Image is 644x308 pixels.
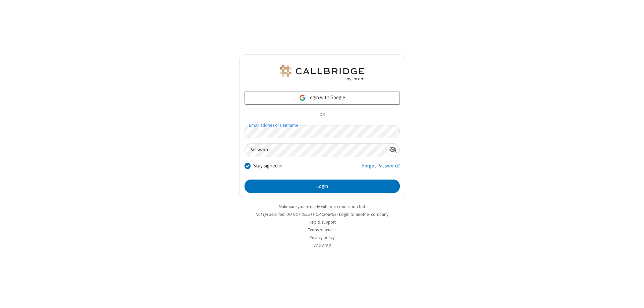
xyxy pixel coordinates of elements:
label: Stay signed in [253,162,282,170]
a: Make sure you're ready with our connection test [279,204,365,209]
li: v2.6.349.0 [239,242,405,248]
img: QA Selenium DO NOT DELETE OR CHANGE [278,65,366,81]
img: google-icon.png [299,94,306,102]
iframe: Chat [627,291,639,303]
a: Privacy policy [310,235,335,240]
button: Login [245,180,400,193]
span: OR [317,110,327,120]
a: Login with Google [245,91,400,105]
li: Not QA Selenium DO NOT DELETE OR CHANGE? [239,211,405,218]
input: Password [245,144,386,157]
a: Terms of service [308,227,336,233]
div: Show password [386,144,399,156]
a: Forgot Password? [362,162,400,175]
input: Email address or username [245,125,400,138]
button: Login to another company [339,211,388,218]
a: Help & support [309,219,336,225]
